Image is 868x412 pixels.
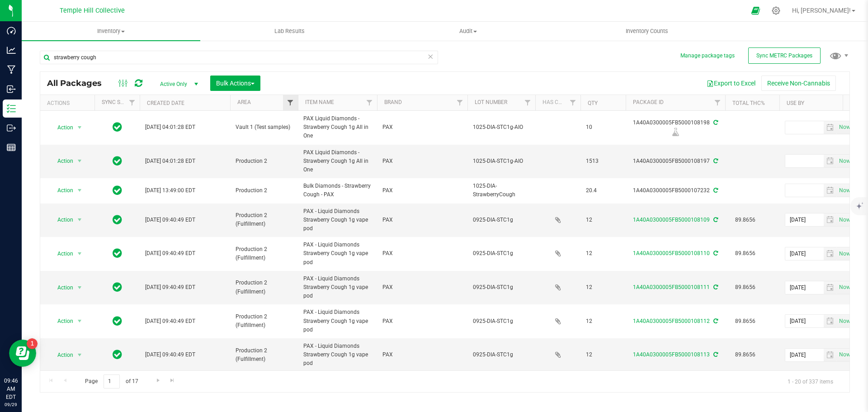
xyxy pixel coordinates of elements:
div: Actions [47,100,91,106]
a: Filter [520,95,535,110]
span: 0925-DIA-STC1g [473,350,530,359]
span: PAX - Liquid Diamonds Strawberry Cough 1g vape pod [303,241,372,267]
span: Open Ecommerce Menu [745,2,766,19]
span: select [74,247,85,260]
div: Manage settings [770,6,782,15]
span: select [837,247,852,260]
span: In Sync [113,184,122,197]
span: In Sync [113,247,122,260]
span: select [824,281,837,294]
button: Sync METRC Packages [748,47,821,64]
span: [DATE] 04:01:28 EDT [145,157,195,166]
span: select [837,121,852,134]
a: Audit [379,22,557,41]
span: 89.8656 [731,348,760,361]
span: Action [49,155,74,167]
span: select [74,121,85,134]
span: Production 2 (Fulfillment) [236,245,292,262]
span: 0925-DIA-STC1g [473,317,530,326]
span: select [837,349,852,361]
span: Set Current date [837,281,852,294]
span: In Sync [113,213,122,226]
span: PAX [382,350,462,359]
span: select [824,155,837,167]
span: In Sync [113,348,122,361]
span: PAX Liquid Diamonds - Strawberry Cough 1g All in One [303,114,372,141]
div: 1A40A0300005FB5000108198 [624,118,726,136]
span: 10 [586,123,620,132]
span: select [74,213,85,226]
a: Inventory Counts [557,22,736,41]
span: Sync from Compliance System [712,158,718,164]
span: In Sync [113,155,122,167]
span: [DATE] 13:49:00 EDT [145,186,195,195]
span: select [837,315,852,327]
span: 12 [586,350,620,359]
iframe: Resource center unread badge [27,338,38,349]
inline-svg: Outbound [7,123,16,133]
span: select [74,315,85,327]
span: PAX - Liquid Diamonds Strawberry Cough 1g vape pod [303,207,372,233]
span: Hi, [PERSON_NAME]! [792,7,851,14]
span: Sync from Compliance System [712,284,718,290]
a: Total THC% [732,100,765,106]
span: Set Current date [837,247,852,260]
span: select [74,184,85,197]
span: select [824,213,837,226]
span: Sync from Compliance System [712,351,718,358]
span: Inventory [22,27,200,35]
a: Lab Results [200,22,379,41]
span: PAX [382,157,462,166]
span: Action [49,184,74,197]
span: Sync from Compliance System [712,318,718,324]
span: Production 2 [236,157,292,166]
span: PAX [382,216,462,224]
span: Sync from Compliance System [712,250,718,256]
span: 1025-DIA-STC1g-AIO [473,157,530,166]
span: select [824,121,837,134]
a: 1A40A0300005FB5000108112 [633,318,710,324]
span: Production 2 [236,186,292,195]
span: PAX [382,249,462,258]
span: Production 2 (Fulfillment) [236,279,292,296]
inline-svg: Reports [7,143,16,152]
span: In Sync [113,121,122,133]
span: select [837,281,852,294]
p: 09/29 [4,401,18,408]
a: Inventory [22,22,200,41]
span: [DATE] 09:40:49 EDT [145,283,195,292]
a: Area [237,99,251,105]
span: Sync from Compliance System [712,217,718,223]
span: PAX [382,283,462,292]
span: Inventory Counts [613,27,680,35]
iframe: Resource center [9,340,36,367]
span: Sync from Compliance System [712,119,718,126]
a: Filter [283,95,298,110]
span: [DATE] 09:40:49 EDT [145,249,195,258]
span: Action [49,349,74,361]
a: Go to the next page [151,374,165,387]
span: Sync from Compliance System [712,187,718,194]
span: 20.4 [586,186,620,195]
span: [DATE] 09:40:49 EDT [145,350,195,359]
span: [DATE] 09:40:49 EDT [145,216,195,224]
div: 1A40A0300005FB5000107232 [624,186,726,195]
span: Audit [379,27,557,35]
a: 1A40A0300005FB5000108113 [633,351,710,358]
p: 09:46 AM EDT [4,377,18,401]
button: Receive Non-Cannabis [761,76,836,91]
span: select [837,213,852,226]
a: Filter [710,95,725,110]
span: Action [49,121,74,134]
span: Set Current date [837,348,852,361]
span: Set Current date [837,315,852,328]
a: Filter [125,95,140,110]
span: 12 [586,283,620,292]
a: 1A40A0300005FB5000108109 [633,217,710,223]
span: 89.8656 [731,213,760,227]
inline-svg: Dashboard [7,26,16,35]
inline-svg: Manufacturing [7,65,16,74]
span: Set Current date [837,121,852,134]
a: Package ID [633,99,664,105]
span: PAX [382,123,462,132]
